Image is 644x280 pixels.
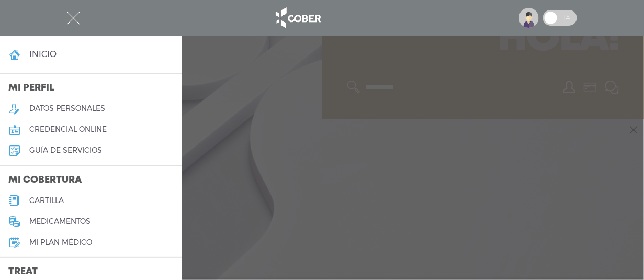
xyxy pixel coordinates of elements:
h5: cartilla [29,196,64,205]
h5: guía de servicios [29,146,102,155]
h5: credencial online [29,125,107,134]
img: logo_cober_home-white.png [270,5,325,30]
h5: datos personales [29,104,105,113]
h5: Mi plan médico [29,238,92,247]
h5: medicamentos [29,217,91,226]
h4: inicio [29,49,57,59]
img: Cober_menu-close-white.svg [67,12,80,25]
img: profile-placeholder.svg [519,8,539,28]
